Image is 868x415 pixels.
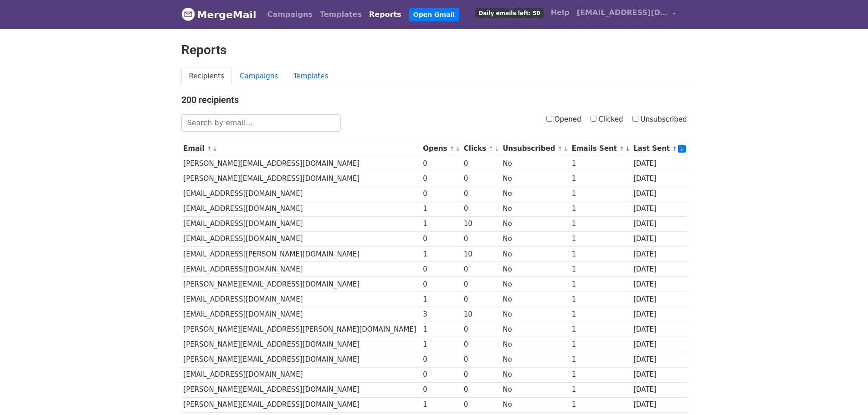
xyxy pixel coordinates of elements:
a: Templates [316,5,365,24]
th: Email [181,141,421,156]
a: ↓ [494,145,499,152]
td: [EMAIL_ADDRESS][DOMAIN_NAME] [181,216,421,231]
td: [PERSON_NAME][EMAIL_ADDRESS][DOMAIN_NAME] [181,397,421,412]
td: 0 [462,382,500,397]
td: [EMAIL_ADDRESS][DOMAIN_NAME] [181,292,421,307]
td: [DATE] [631,277,687,292]
td: No [500,156,569,171]
td: [DATE] [631,201,687,216]
label: Opened [546,114,581,125]
a: ↓ [678,145,686,153]
a: ↓ [563,145,568,152]
td: 3 [421,307,462,322]
td: 1 [421,201,462,216]
td: 0 [421,186,462,201]
td: 1 [570,397,632,412]
td: [DATE] [631,337,687,352]
a: Campaigns [232,67,286,86]
td: 1 [570,216,632,231]
img: MergeMail logo [181,7,195,21]
td: 1 [570,156,632,171]
td: 1 [570,171,632,186]
td: [DATE] [631,156,687,171]
td: 1 [570,246,632,261]
td: 0 [462,261,500,277]
td: [DATE] [631,292,687,307]
td: 1 [421,246,462,261]
td: 1 [421,337,462,352]
td: [PERSON_NAME][EMAIL_ADDRESS][DOMAIN_NAME] [181,382,421,397]
td: 0 [462,367,500,382]
a: Open Gmail [409,8,459,21]
th: Clicks [462,141,500,156]
td: No [500,307,569,322]
td: No [500,367,569,382]
td: 0 [462,292,500,307]
span: [EMAIL_ADDRESS][DOMAIN_NAME] [577,7,668,18]
td: No [500,171,569,186]
a: Campaigns [264,5,316,24]
td: 0 [421,277,462,292]
a: [EMAIL_ADDRESS][DOMAIN_NAME] [573,4,680,25]
input: Opened [546,116,552,122]
td: 0 [462,171,500,186]
td: 0 [462,201,500,216]
td: [DATE] [631,382,687,397]
td: 0 [421,231,462,246]
th: Opens [421,141,462,156]
td: 1 [570,352,632,367]
td: 0 [462,277,500,292]
td: No [500,261,569,277]
td: 0 [462,352,500,367]
td: No [500,201,569,216]
td: No [500,292,569,307]
label: Clicked [591,114,623,125]
a: Recipients [181,67,232,86]
h4: 200 recipients [181,94,687,105]
td: No [500,382,569,397]
td: [PERSON_NAME][EMAIL_ADDRESS][DOMAIN_NAME] [181,337,421,352]
td: 1 [570,307,632,322]
a: ↓ [213,145,218,152]
td: [DATE] [631,322,687,337]
td: No [500,352,569,367]
td: 1 [421,322,462,337]
td: [EMAIL_ADDRESS][PERSON_NAME][DOMAIN_NAME] [181,246,421,261]
td: 1 [570,292,632,307]
a: Reports [365,5,405,24]
td: 1 [570,337,632,352]
td: 0 [462,397,500,412]
label: Unsubscribed [632,114,687,125]
td: [DATE] [631,397,687,412]
th: Unsubscribed [500,141,569,156]
td: 0 [462,186,500,201]
input: Unsubscribed [632,116,638,122]
td: No [500,277,569,292]
a: ↑ [488,145,493,152]
td: 0 [462,322,500,337]
td: 1 [421,397,462,412]
td: No [500,337,569,352]
td: 1 [570,261,632,277]
h2: Reports [181,42,687,58]
td: [DATE] [631,186,687,201]
a: ↑ [450,145,455,152]
input: Search by email... [181,114,341,132]
td: 10 [462,246,500,261]
a: ↑ [619,145,624,152]
td: 0 [421,367,462,382]
span: Daily emails left: 50 [475,8,543,18]
td: 1 [570,277,632,292]
td: 0 [462,156,500,171]
td: 0 [421,382,462,397]
td: No [500,397,569,412]
td: [DATE] [631,171,687,186]
td: 0 [462,337,500,352]
td: 1 [421,216,462,231]
td: [EMAIL_ADDRESS][DOMAIN_NAME] [181,307,421,322]
td: [DATE] [631,231,687,246]
a: Templates [286,67,336,86]
a: ↑ [672,145,677,152]
td: 0 [421,156,462,171]
td: [DATE] [631,246,687,261]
